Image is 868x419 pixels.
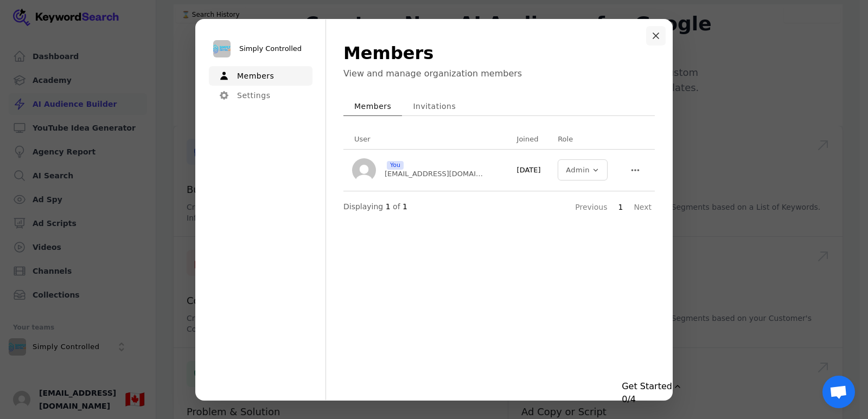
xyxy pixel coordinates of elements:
[622,380,672,393] div: Get Started
[513,153,554,186] td: [DATE]
[558,159,608,181] button: Admin
[622,380,854,393] div: Drag to move checklist
[622,380,854,406] button: Expand Checklist
[385,170,487,178] p: [EMAIL_ADDRESS][DOMAIN_NAME]
[209,66,312,86] button: Members
[343,40,655,66] h1: Members
[239,44,302,54] p: Simply Controlled
[213,40,231,57] img: Simply Controlled
[343,202,383,210] span: Displaying
[622,393,636,406] div: 0/4
[622,380,854,406] div: Get Started
[343,68,655,79] p: View and manage organization members
[393,202,400,210] span: of
[402,96,467,116] button: Invitations
[343,133,513,150] th: User
[387,161,404,170] span: You
[615,199,626,214] button: 1
[646,26,666,46] button: Close modal
[513,133,554,150] th: Joined
[403,202,407,210] span: 1
[343,96,402,116] button: Members
[822,376,855,408] div: Open chat
[209,86,312,105] button: Settings
[553,133,623,150] th: Role
[386,202,391,210] span: 1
